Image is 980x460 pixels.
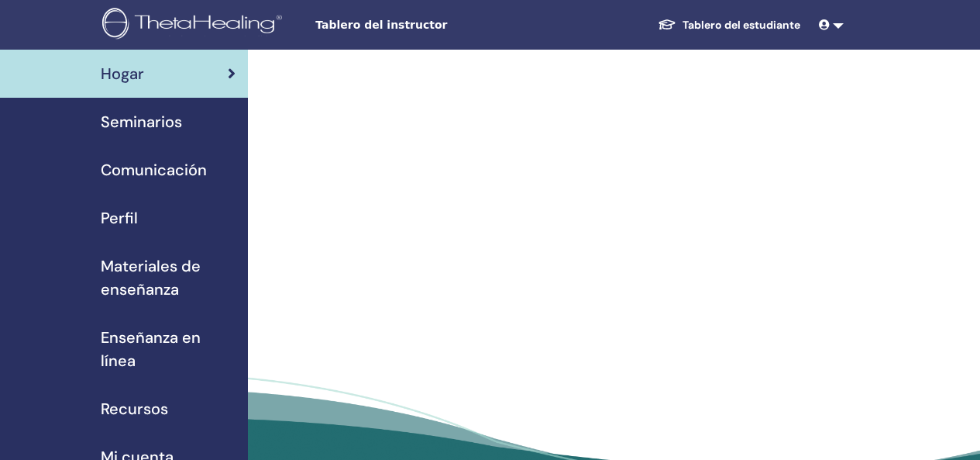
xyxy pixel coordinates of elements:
[101,110,182,133] span: Seminarios
[645,11,813,40] a: Tablero del estudiante
[315,17,548,33] span: Tablero del instructor
[658,18,676,31] img: graduation-cap-white.svg
[101,254,236,301] span: Materiales de enseñanza
[102,8,287,43] img: logo.png
[101,62,144,85] span: Hogar
[101,397,168,420] span: Recursos
[101,158,207,182] span: Comunicación
[101,326,236,372] span: Enseñanza en línea
[101,206,138,230] span: Perfil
